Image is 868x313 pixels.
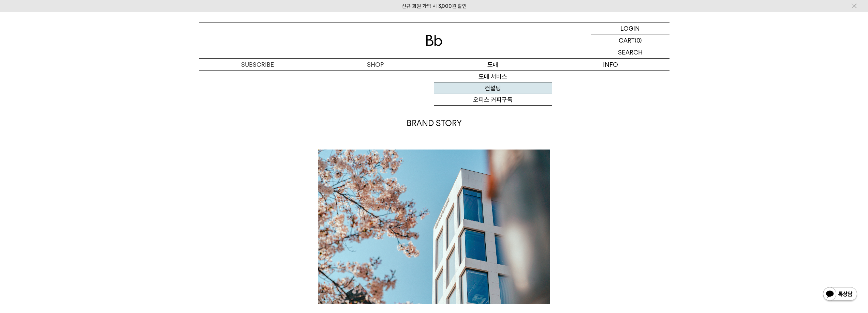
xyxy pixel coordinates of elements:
p: CART [619,34,635,46]
a: 도매 서비스 [434,71,552,82]
p: BRAND STORY [318,118,550,129]
a: LOGIN [591,22,670,34]
a: SUBSCRIBE [199,59,317,71]
p: SEARCH [618,46,643,58]
a: CART (0) [591,34,670,46]
a: 컨설팅 [434,82,552,94]
p: 도매 [434,59,552,71]
p: (0) [635,34,642,46]
p: LOGIN [620,22,640,34]
a: SHOP [317,59,434,71]
img: 로고 [426,35,442,46]
p: INFO [552,59,670,71]
img: 카카오톡 채널 1:1 채팅 버튼 [822,286,858,303]
a: 신규 회원 가입 시 3,000원 할인 [402,3,467,9]
a: 오피스 커피구독 [434,94,552,106]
